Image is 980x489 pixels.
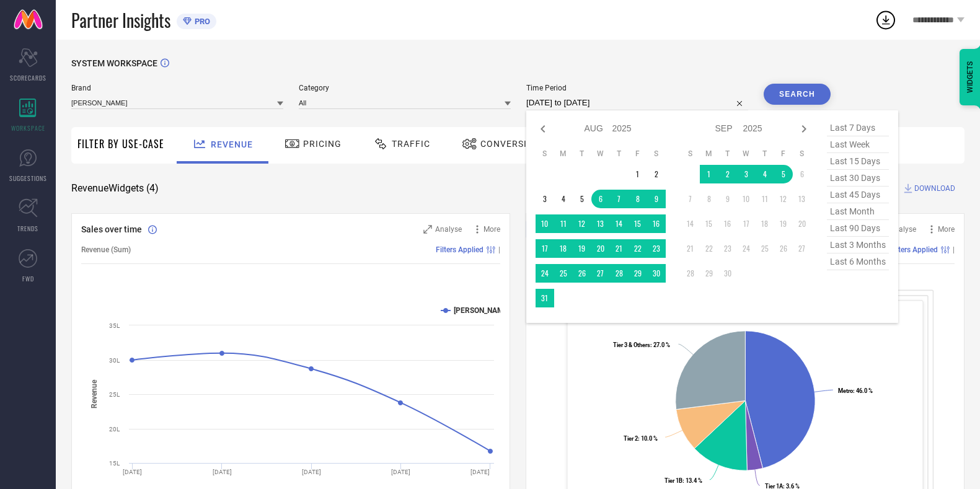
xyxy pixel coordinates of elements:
th: Wednesday [591,149,610,159]
td: Tue Sep 16 2025 [718,214,737,233]
span: | [953,245,955,254]
tspan: Metro [838,387,853,394]
text: 30L [109,357,120,364]
td: Mon Aug 18 2025 [554,239,573,258]
span: last 15 days [827,153,889,170]
span: last 6 months [827,253,889,270]
span: | [498,245,500,254]
td: Sun Aug 24 2025 [536,264,554,283]
td: Thu Aug 07 2025 [610,190,629,208]
td: Sun Sep 07 2025 [681,190,700,208]
span: SCORECARDS [10,73,46,82]
text: : 10.0 % [624,435,658,442]
span: Partner Insights [71,7,170,33]
span: Revenue (Sum) [81,245,131,254]
td: Sat Sep 27 2025 [793,239,811,258]
span: last 90 days [827,220,889,237]
span: More [938,225,955,234]
span: last 45 days [827,187,889,203]
text: 15L [109,460,120,467]
td: Fri Aug 01 2025 [629,165,647,183]
td: Sat Sep 20 2025 [793,214,811,233]
td: Fri Aug 29 2025 [629,264,647,283]
span: Revenue [211,139,253,149]
td: Tue Aug 05 2025 [573,190,591,208]
td: Thu Sep 04 2025 [756,165,774,183]
th: Saturday [793,149,811,159]
td: Wed Aug 06 2025 [591,190,610,208]
td: Tue Aug 19 2025 [573,239,591,258]
span: Brand [71,84,283,92]
span: Time Period [526,84,748,92]
td: Mon Sep 22 2025 [700,239,718,258]
th: Sunday [536,149,554,159]
td: Wed Sep 17 2025 [737,214,756,233]
span: last 30 days [827,170,889,187]
span: More [483,225,500,234]
td: Mon Aug 25 2025 [554,264,573,283]
th: Friday [774,149,793,159]
td: Mon Sep 29 2025 [700,264,718,283]
td: Sat Aug 23 2025 [647,239,666,258]
td: Tue Aug 12 2025 [573,214,591,233]
tspan: Tier 3 & Others [613,341,650,348]
td: Thu Sep 18 2025 [756,214,774,233]
td: Sun Aug 17 2025 [536,239,554,258]
td: Fri Aug 08 2025 [629,190,647,208]
td: Sun Aug 03 2025 [536,190,554,208]
td: Wed Sep 03 2025 [737,165,756,183]
td: Mon Aug 11 2025 [554,214,573,233]
th: Thursday [756,149,774,159]
td: Tue Aug 26 2025 [573,264,591,283]
span: Analyse [435,225,462,234]
span: last 3 months [827,237,889,253]
td: Tue Sep 02 2025 [718,165,737,183]
td: Sat Sep 13 2025 [793,190,811,208]
text: : 46.0 % [838,387,873,394]
td: Thu Sep 25 2025 [756,239,774,258]
span: Traffic [392,139,430,149]
td: Wed Aug 27 2025 [591,264,610,283]
span: WORKSPACE [11,123,45,133]
td: Mon Aug 04 2025 [554,190,573,208]
span: last 7 days [827,120,889,136]
input: Select time period [526,95,748,110]
td: Tue Sep 30 2025 [718,264,737,283]
tspan: Revenue [90,379,99,408]
div: Previous month [536,121,550,136]
span: DOWNLOAD [914,182,955,195]
td: Sun Sep 14 2025 [681,214,700,233]
td: Wed Aug 20 2025 [591,239,610,258]
span: last week [827,136,889,153]
div: Open download list [875,9,897,31]
td: Thu Sep 11 2025 [756,190,774,208]
div: Next month [797,121,811,136]
span: FWD [22,274,34,283]
td: Sat Aug 09 2025 [647,190,666,208]
text: [DATE] [470,469,490,475]
button: Search [764,84,831,105]
span: Pricing [303,139,342,149]
span: last month [827,203,889,220]
td: Sat Aug 16 2025 [647,214,666,233]
td: Mon Sep 15 2025 [700,214,718,233]
td: Thu Aug 21 2025 [610,239,629,258]
span: Filter By Use-Case [77,136,164,151]
svg: Zoom [423,225,432,234]
span: Revenue Widgets ( 4 ) [71,182,159,195]
td: Wed Sep 24 2025 [737,239,756,258]
td: Fri Sep 12 2025 [774,190,793,208]
th: Monday [554,149,573,159]
text: [DATE] [302,469,321,475]
th: Wednesday [737,149,756,159]
th: Friday [629,149,647,159]
td: Fri Sep 26 2025 [774,239,793,258]
tspan: Tier 2 [624,435,638,442]
span: PRO [192,17,210,26]
td: Wed Aug 13 2025 [591,214,610,233]
th: Tuesday [573,149,591,159]
th: Monday [700,149,718,159]
td: Fri Sep 19 2025 [774,214,793,233]
th: Sunday [681,149,700,159]
span: Filters Applied [436,245,483,254]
